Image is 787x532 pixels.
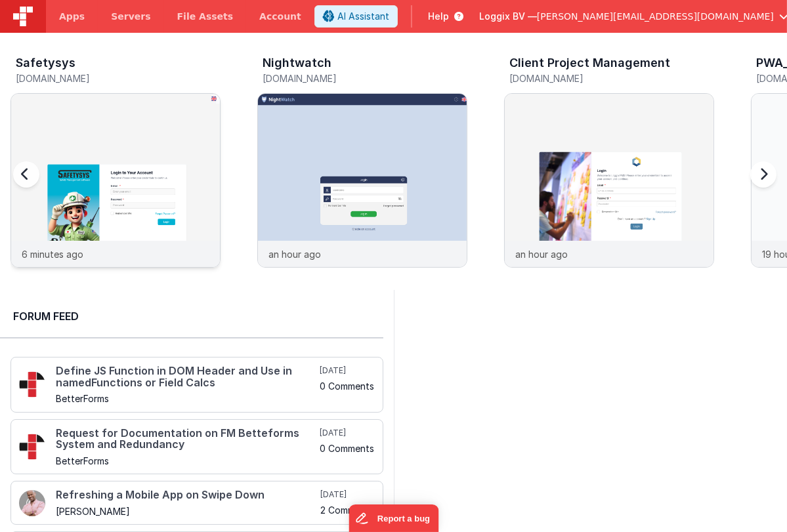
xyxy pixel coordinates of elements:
[337,10,389,23] span: AI Assistant
[56,365,318,388] h4: Define JS Function in DOM Header and Use in namedFunctions or Field Calcs
[11,357,383,413] a: Define JS Function in DOM Header and Use in namedFunctions or Field Calcs BetterForms [DATE] 0 Co...
[111,10,150,23] span: Servers
[16,56,75,70] h3: Safetysys
[56,394,318,403] h5: BetterForms
[314,5,398,28] button: AI Assistant
[11,419,383,475] a: Request for Documentation on FM Betteforms System and Redundancy BetterForms [DATE] 0 Comments
[16,73,221,83] h5: [DOMAIN_NAME]
[349,504,438,532] iframe: Marker.io feedback button
[11,481,383,525] a: Refreshing a Mobile App on Swipe Down [PERSON_NAME] [DATE] 2 Comments
[56,506,318,516] h5: [PERSON_NAME]
[177,10,234,23] span: File Assets
[56,428,318,451] h4: Request for Documentation on FM Betteforms System and Redundancy
[509,56,670,70] h3: Client Project Management
[537,10,774,23] span: [PERSON_NAME][EMAIL_ADDRESS][DOMAIN_NAME]
[479,10,537,23] span: Loggix BV —
[428,10,449,23] span: Help
[320,428,375,438] h5: [DATE]
[320,365,375,376] h5: [DATE]
[13,308,370,324] h2: Forum Feed
[19,434,45,460] img: 295_2.png
[320,381,375,391] h5: 0 Comments
[59,10,85,23] span: Apps
[320,443,375,453] h5: 0 Comments
[19,371,45,398] img: 295_2.png
[56,456,318,466] h5: BetterForms
[515,247,568,261] p: an hour ago
[321,489,375,500] h5: [DATE]
[509,73,714,83] h5: [DOMAIN_NAME]
[263,56,331,70] h3: Nightwatch
[268,247,321,261] p: an hour ago
[19,490,45,516] img: 411_2.png
[321,505,375,515] h5: 2 Comments
[263,73,467,83] h5: [DOMAIN_NAME]
[56,489,318,501] h4: Refreshing a Mobile App on Swipe Down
